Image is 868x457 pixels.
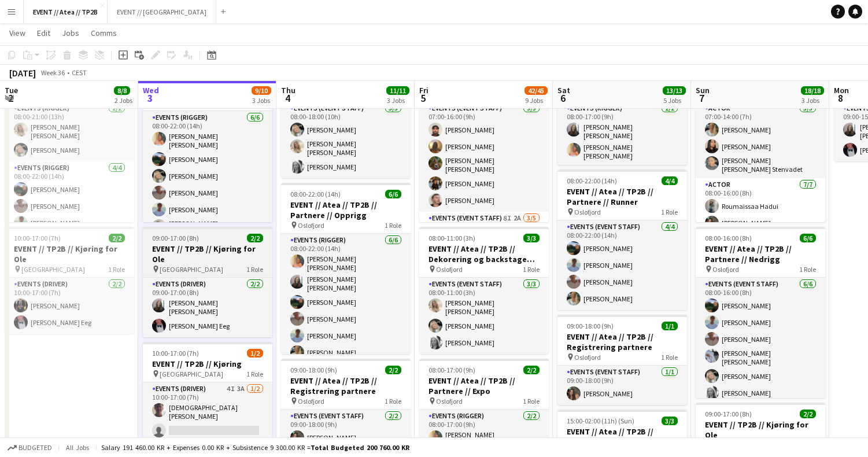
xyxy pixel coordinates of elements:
span: Comms [91,28,117,38]
span: 09:00-18:00 (9h) [567,322,614,330]
span: Budgeted [19,444,52,452]
span: 5 [418,91,429,105]
span: Sun [696,85,710,95]
a: Edit [32,25,55,40]
app-job-card: 08:00-22:00 (14h)6/6EVENT // Atea // TP2B // Partnere // Opprigg Oslofjord1 RoleEvents (Rigger)6/... [281,183,411,354]
span: All jobs [64,443,91,452]
span: 7 [694,91,710,105]
span: 2/2 [523,366,540,374]
span: [GEOGRAPHIC_DATA] [160,265,223,274]
span: 1 Role [108,265,125,274]
app-job-card: 08:00-16:00 (8h)6/6EVENT // Atea // TP2B // Partnere // Nedrigg Oslofjord1 RoleEvents (Event Staf... [696,227,825,398]
div: 09:00-18:00 (9h)1/1EVENT // Atea // TP2B // Registrering partnere Oslofjord1 RoleEvents (Event St... [557,315,687,405]
h3: EVENT // TP2B // Kjøring for Ole [696,419,825,440]
button: EVENT // Atea // TP2B [24,1,108,23]
app-job-card: In progress08:00-22:00 (14h)6/6EVENT // Atea // TP2B // Partnere // Opprigg Oslofjord1 RoleEvents... [143,51,272,222]
span: Jobs [62,28,79,38]
span: 6 [556,91,570,105]
app-job-card: 07:00-16:00 (9h)10/10EVENT // Atea // TP2B // Veiviser OCC Oslofjord2 RolesActor3/307:00-14:00 (7... [696,51,825,222]
button: EVENT // [GEOGRAPHIC_DATA] [108,1,216,23]
span: 08:00-16:00 (8h) [705,234,752,242]
div: 10:00-17:00 (7h)2/2EVENT // TP2B // Kjøring for Ole [GEOGRAPHIC_DATA]1 RoleEvents (Driver)2/210:0... [5,227,134,334]
app-card-role: Events (Event Staff)1/109:00-18:00 (9h)[PERSON_NAME] [557,366,687,405]
span: 8/8 [114,86,130,95]
h3: EVENT // Atea // TP2B // Partnere // Runner [557,186,687,207]
span: 08:00-22:00 (14h) [567,176,617,185]
span: 09:00-18:00 (9h) [290,366,337,374]
span: 4 [279,91,296,105]
app-job-card: 08:00-18:00 (10h)3/3EVENT // Atea // TP2B // Dekorering og backstage oppsett Oslofjord1 RoleEvent... [281,51,411,178]
div: 3 Jobs [801,96,823,105]
h3: EVENT // Atea // TP2B // Partnere // Expo [419,375,549,396]
h3: EVENT // Atea // TP2B // Backstage [557,426,687,447]
h3: EVENT // Atea // TP2B // Partnere // Opprigg [281,200,411,220]
span: 1 Role [246,370,263,378]
span: [GEOGRAPHIC_DATA] [21,265,85,274]
span: 3/3 [662,417,678,425]
app-job-card: 08:00-22:00 (14h)4/4EVENT // Atea // TP2B // Partnere // Runner Oslofjord1 RoleEvents (Event Staf... [557,169,687,310]
div: 3 Jobs [387,96,409,105]
span: Oslofjord [574,208,601,216]
span: 4/4 [662,176,678,185]
span: 9/10 [252,86,271,95]
div: [DATE] [9,67,36,79]
h3: EVENT // TP2B // Kjøring [143,359,272,369]
app-card-role: Events (Event Staff)5/507:00-16:00 (9h)[PERSON_NAME][PERSON_NAME][PERSON_NAME] [PERSON_NAME][PERS... [419,102,549,212]
span: 10:00-17:00 (7h) [14,234,61,242]
h3: EVENT // Atea // TP2B // Partnere // Nedrigg [696,244,825,264]
span: 18/18 [801,86,824,95]
span: 6/6 [800,234,816,242]
div: 3 Jobs [252,96,271,105]
a: Jobs [57,25,84,40]
div: 9 Jobs [525,96,547,105]
app-card-role: Events (Event Staff)4/408:00-22:00 (14h)[PERSON_NAME][PERSON_NAME][PERSON_NAME][PERSON_NAME] [557,220,687,310]
app-card-role: Events (Rigger)2/208:00-17:00 (9h)[PERSON_NAME] [PERSON_NAME][PERSON_NAME] [PERSON_NAME] [557,102,687,165]
h3: EVENT // Atea // TP2B // Registrering partnere [281,375,411,396]
span: 2/2 [247,234,263,242]
span: Wed [143,85,159,95]
span: 1 Role [661,353,678,362]
h3: EVENT // Atea // TP2B // Dekorering og backstage oppsett [419,244,549,264]
app-card-role: Events (Rigger)2/208:00-21:00 (13h)[PERSON_NAME] [PERSON_NAME][PERSON_NAME] [5,102,134,161]
app-card-role: Events (Rigger)4/408:00-22:00 (14h)[PERSON_NAME][PERSON_NAME][PERSON_NAME] [5,161,134,255]
button: Budgeted [6,441,54,454]
span: Week 36 [38,68,67,77]
span: 2/2 [385,366,401,374]
app-card-role: Events (Rigger)6/608:00-22:00 (14h)[PERSON_NAME] [PERSON_NAME][PERSON_NAME] [PERSON_NAME][PERSON_... [281,234,411,364]
span: 1 Role [385,397,401,406]
app-job-card: 08:00-22:00 (14h)6/6EVENT // Atea // TP2B // Partnere // Opprigg Oslofjord2 RolesEvents (Rigger)2... [5,51,134,222]
span: 3 [141,91,159,105]
app-job-card: 10:00-17:00 (7h)1/2EVENT // TP2B // Kjøring [GEOGRAPHIC_DATA]1 RoleEvents (Driver)4I3A1/210:00-17... [143,342,272,442]
span: 1 Role [523,397,540,406]
span: Mon [834,85,849,95]
span: Fri [419,85,429,95]
span: 1 Role [799,265,816,274]
h3: EVENT // TP2B // Kjøring for Ole [5,244,134,264]
span: Oslofjord [436,265,463,274]
a: Comms [86,25,121,40]
span: 13/13 [663,86,686,95]
span: 1 Role [523,265,540,274]
app-card-role: Events (Event Staff)6/608:00-16:00 (8h)[PERSON_NAME][PERSON_NAME][PERSON_NAME][PERSON_NAME] [PERS... [696,278,825,404]
span: 8 [832,91,849,105]
app-card-role: Actor7/708:00-16:00 (8h)Roumaissaa Hadui[PERSON_NAME] [696,178,825,325]
span: 11/11 [386,86,409,95]
span: 08:00-11:00 (3h) [429,234,475,242]
span: 2/2 [109,234,125,242]
span: 1 Role [661,208,678,216]
app-job-card: 08:00-11:00 (3h)3/3EVENT // Atea // TP2B // Dekorering og backstage oppsett Oslofjord1 RoleEvents... [419,227,549,354]
span: [GEOGRAPHIC_DATA] [160,370,223,378]
app-card-role: Events (Driver)2/209:00-17:00 (8h)[PERSON_NAME] [PERSON_NAME][PERSON_NAME] Eeg [143,278,272,337]
app-card-role: Events (Event Staff)3/308:00-11:00 (3h)[PERSON_NAME] [PERSON_NAME][PERSON_NAME][PERSON_NAME] [419,278,549,354]
div: 5 Jobs [663,96,685,105]
h3: EVENT // Atea // TP2B // Registrering partnere [557,331,687,352]
span: Oslofjord [574,353,601,362]
span: 1 Role [385,221,401,230]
